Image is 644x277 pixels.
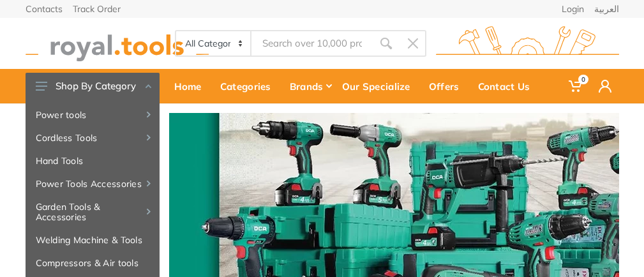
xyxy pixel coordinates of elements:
[578,75,588,84] span: 0
[423,69,472,103] a: Offers
[26,251,160,274] a: Compressors & Air tools
[594,4,619,13] a: العربية
[168,69,214,103] a: Home
[26,228,160,251] a: Welding Machine & Tools
[561,69,591,103] a: 0
[26,195,160,228] a: Garden Tools & Accessories
[214,69,284,103] a: Categories
[423,73,472,100] div: Offers
[73,4,121,13] a: Track Order
[472,69,543,103] a: Contact Us
[26,149,160,172] a: Hand Tools
[336,69,423,103] a: Our Specialize
[336,73,423,100] div: Our Specialize
[26,103,160,126] a: Power tools
[26,73,160,100] button: Shop By Category
[168,73,214,100] div: Home
[26,4,63,13] a: Contacts
[176,31,251,56] select: Category
[436,26,619,61] img: royal.tools Logo
[472,73,543,100] div: Contact Us
[251,30,373,57] input: Site search
[26,26,209,61] img: royal.tools Logo
[26,172,160,195] a: Power Tools Accessories
[26,126,160,149] a: Cordless Tools
[214,73,284,100] div: Categories
[562,4,584,13] a: Login
[284,73,336,100] div: Brands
